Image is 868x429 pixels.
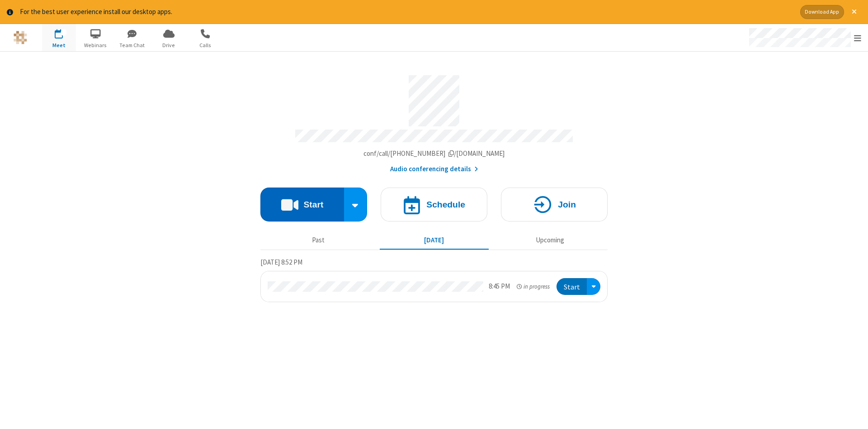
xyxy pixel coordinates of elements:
[260,68,608,174] section: Account details
[587,278,600,295] div: Open menu
[380,232,489,249] button: [DATE]
[344,188,368,222] div: Start conference options
[79,41,113,49] span: Webinars
[14,31,27,44] img: QA Selenium DO NOT DELETE OR CHANGE
[189,41,222,49] span: Calls
[152,41,186,49] span: Drive
[61,29,67,36] div: 1
[260,257,608,302] section: Today's Meetings
[558,200,576,209] h4: Join
[3,24,37,51] button: Logo
[426,200,465,209] h4: Schedule
[517,282,550,291] em: in progress
[847,5,861,19] button: Close alert
[363,149,505,159] button: Copy my meeting room linkCopy my meeting room link
[800,5,844,19] button: Download App
[42,41,76,49] span: Meet
[390,164,478,174] button: Audio conferencing details
[260,258,302,266] span: [DATE] 8:52 PM
[501,188,608,222] button: Join
[264,232,373,249] button: Past
[303,200,323,209] h4: Start
[115,41,149,49] span: Team Chat
[363,149,505,158] span: Copy my meeting room link
[741,24,868,51] div: Open menu
[381,188,487,222] button: Schedule
[495,232,604,249] button: Upcoming
[557,278,587,295] button: Start
[260,188,344,222] button: Start
[489,281,510,292] div: 8:45 PM
[20,7,793,17] div: For the best user experience install our desktop apps.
